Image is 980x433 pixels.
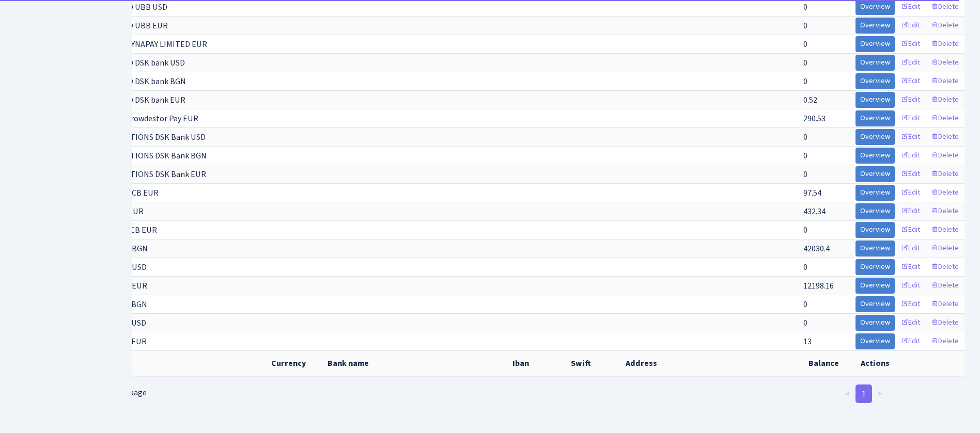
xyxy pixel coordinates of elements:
a: Edit [896,203,925,219]
a: Edit [896,278,925,294]
span: 0 [803,2,807,13]
span: TEX MARKET SOLUTIONS DSK Bank BGN [63,150,207,162]
th: Bank name [321,350,506,376]
th: Iban [506,350,565,376]
a: Overview [855,73,895,89]
a: Delete [926,148,963,164]
a: Edit [896,315,925,331]
th: Address [619,350,802,376]
span: 0 [803,150,807,162]
a: Edit [896,148,925,164]
span: 0 [803,39,807,50]
a: Delete [926,315,963,331]
a: Delete [926,240,963,256]
a: Edit [896,36,925,52]
a: 1 [855,384,872,403]
a: Overview [855,278,895,294]
a: Overview [855,166,895,182]
a: Edit [896,185,925,201]
th: Balance [802,350,854,376]
a: Overview [855,296,895,312]
a: Overview [855,203,895,219]
a: Delete [926,92,963,108]
span: TEX MARKET SOLUTIONS DSK Bank USD [63,132,206,143]
span: 0 [803,20,807,31]
span: 0 [803,132,807,143]
th: Name [56,350,265,376]
a: Edit [896,296,925,312]
a: Edit [896,55,925,71]
a: Overview [855,36,895,52]
a: Edit [896,240,925,256]
a: Edit [896,73,925,89]
a: Overview [855,259,895,275]
span: 0.52 [803,94,817,106]
span: 432.34 [803,206,826,217]
a: Overview [855,110,895,126]
a: Delete [926,18,963,34]
th: Currency [265,350,321,376]
a: Overview [855,55,895,71]
span: 13 [803,336,812,347]
a: Overview [855,315,895,331]
a: Delete [926,222,963,238]
a: Edit [896,92,925,108]
a: Edit [896,166,925,182]
span: 0 [803,169,807,180]
a: Delete [926,166,963,182]
span: 0 [803,317,807,329]
a: Edit [896,259,925,275]
a: Delete [926,203,963,219]
span: 0 [803,299,807,310]
span: 97.54 [803,187,821,199]
a: Overview [855,185,895,201]
span: 0 [803,76,807,87]
a: Overview [855,333,895,349]
a: Overview [855,18,895,34]
span: 0 [803,224,807,236]
a: Overview [855,148,895,164]
a: Delete [926,296,963,312]
span: OPTIMO SERVICE DYNAPAY LIMITED EUR [63,39,207,50]
span: 0 [803,57,807,69]
a: Edit [896,110,925,126]
a: Delete [926,110,963,126]
a: Edit [896,222,925,238]
a: Delete [926,55,963,71]
a: Overview [855,129,895,145]
a: Overview [855,92,895,108]
span: 290.53 [803,113,826,124]
a: Delete [926,36,963,52]
a: Overview [855,222,895,238]
a: Overview [855,240,895,256]
span: 0 [803,262,807,273]
th: Swift [565,350,619,376]
th: Actions [854,350,970,376]
a: Edit [896,129,925,145]
span: 42030.4 [803,243,830,254]
a: Delete [926,259,963,275]
a: Edit [896,18,925,34]
a: Delete [926,185,963,201]
a: Delete [926,278,963,294]
a: Delete [926,73,963,89]
a: Delete [926,333,963,349]
span: TEX MARKET SOLUTIONS DSK Bank EUR [63,169,206,180]
a: Delete [926,129,963,145]
span: 12198.16 [803,280,834,292]
a: Edit [896,333,925,349]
